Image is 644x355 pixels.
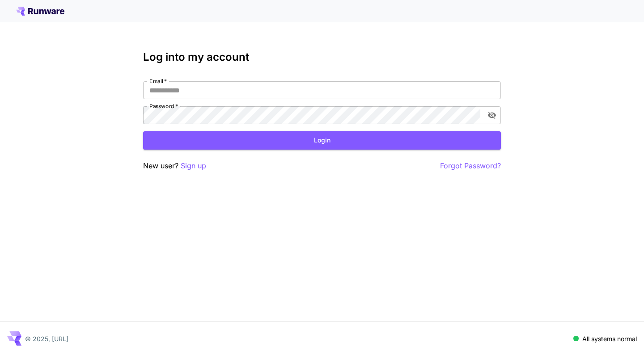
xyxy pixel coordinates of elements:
[440,160,501,171] button: Forgot Password?
[143,160,206,171] p: New user?
[25,334,68,343] p: © 2025, [URL]
[582,334,637,343] p: All systems normal
[484,107,500,123] button: toggle password visibility
[149,102,178,110] label: Password
[143,51,501,63] h3: Log into my account
[149,77,167,85] label: Email
[143,131,501,150] button: Login
[181,160,206,171] button: Sign up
